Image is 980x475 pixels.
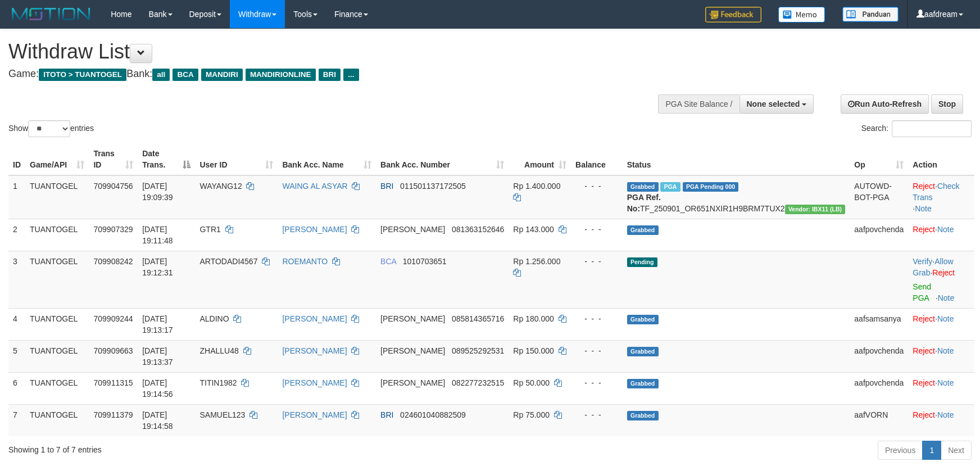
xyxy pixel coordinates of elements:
span: [DATE] 19:13:37 [142,346,173,367]
a: Previous [878,441,923,460]
span: 709911315 [93,378,133,387]
span: ... [343,69,359,81]
span: [PERSON_NAME] [380,314,445,323]
span: Rp 1.256.000 [513,257,560,266]
span: BCA [173,69,198,81]
span: 709911379 [93,410,133,419]
td: · [908,340,974,372]
span: [DATE] 19:13:17 [142,314,173,334]
span: Copy 024601040882509 to clipboard [400,410,466,419]
span: Rp 143.000 [513,225,553,234]
td: TUANTOGEL [25,340,89,372]
div: - - - [575,180,618,192]
th: Op: activate to sort column ascending [850,143,908,175]
span: all [152,69,170,81]
td: AUTOWD-BOT-PGA [850,175,908,219]
span: Grabbed [627,225,659,235]
span: 709909244 [93,314,133,323]
div: - - - [575,409,618,420]
td: · [908,308,974,340]
th: Date Trans.: activate to sort column descending [138,143,195,175]
td: 5 [8,340,25,372]
span: BRI [380,410,393,419]
span: 709909663 [93,346,133,355]
span: Rp 180.000 [513,314,553,323]
a: Note [937,346,954,355]
a: Reject [913,410,935,419]
th: Bank Acc. Name: activate to sort column ascending [278,143,376,175]
span: GTR1 [199,225,220,234]
span: 709908242 [93,257,133,266]
span: MANDIRI [201,69,243,81]
div: - - - [575,377,618,388]
span: Copy 1010703651 to clipboard [403,257,447,266]
span: Vendor URL: https://dashboard.q2checkout.com/secure [785,205,846,214]
span: BRI [319,69,341,81]
a: Reject [913,346,935,355]
span: Rp 1.400.000 [513,182,560,191]
span: Copy 085814365716 to clipboard [452,314,504,323]
span: Grabbed [627,411,659,420]
td: · [908,219,974,251]
a: Reject [932,268,955,277]
a: Reject [913,314,935,323]
span: Rp 75.000 [513,410,550,419]
div: Showing 1 to 7 of 7 entries [8,440,400,455]
select: Showentries [28,120,70,137]
a: Reject [913,225,935,234]
div: - - - [575,224,618,235]
span: [PERSON_NAME] [380,378,445,387]
span: Copy 081363152646 to clipboard [452,225,504,234]
span: SAMUEL123 [199,410,245,419]
img: Feedback.jpg [705,7,761,22]
a: Note [937,314,954,323]
span: Grabbed [627,182,659,192]
button: None selected [739,94,814,114]
td: · · [908,175,974,219]
a: WAING AL ASYAR [282,182,347,191]
img: MOTION_logo.png [8,6,94,22]
a: Allow Grab [913,257,953,277]
span: 709904756 [93,182,133,191]
a: [PERSON_NAME] [282,410,347,419]
a: Run Auto-Refresh [841,94,929,114]
span: Copy 089525292531 to clipboard [452,346,504,355]
td: 7 [8,404,25,436]
a: Next [941,441,972,460]
td: 3 [8,251,25,308]
a: [PERSON_NAME] [282,225,347,234]
a: Verify [913,257,932,266]
h1: Withdraw List [8,40,642,63]
div: - - - [575,256,618,267]
span: Grabbed [627,347,659,356]
td: TUANTOGEL [25,219,89,251]
a: Stop [931,94,963,114]
span: WAYANG12 [199,182,242,191]
a: [PERSON_NAME] [282,346,347,355]
a: Note [938,293,955,302]
div: PGA Site Balance / [658,94,739,114]
span: [DATE] 19:11:48 [142,225,173,245]
td: 4 [8,308,25,340]
th: Action [908,143,974,175]
td: 1 [8,175,25,219]
b: PGA Ref. No: [627,193,661,213]
a: ROEMANTO [282,257,328,266]
span: [PERSON_NAME] [380,225,445,234]
span: BCA [380,257,396,266]
th: Trans ID: activate to sort column ascending [89,143,138,175]
span: ALDINO [199,314,229,323]
td: TUANTOGEL [25,251,89,308]
th: Game/API: activate to sort column ascending [25,143,89,175]
td: TUANTOGEL [25,308,89,340]
label: Search: [861,120,972,137]
span: ARTODADI4567 [199,257,257,266]
th: Bank Acc. Number: activate to sort column ascending [376,143,509,175]
span: Copy 011501137172505 to clipboard [400,182,466,191]
td: 6 [8,372,25,404]
span: · [913,257,953,277]
img: Button%20Memo.svg [778,7,825,22]
td: TUANTOGEL [25,404,89,436]
td: aafpovchenda [850,372,908,404]
td: TUANTOGEL [25,372,89,404]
